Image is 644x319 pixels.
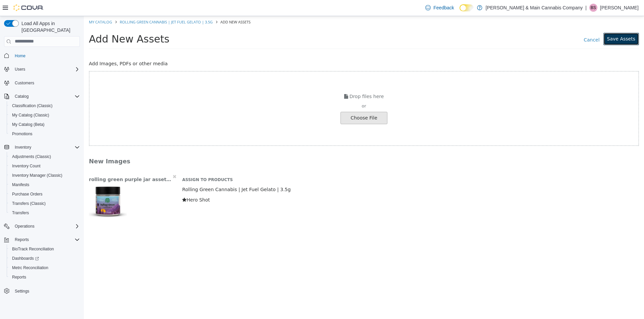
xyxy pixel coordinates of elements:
button: Transfers [7,208,83,218]
button: Save Assets [520,17,555,29]
span: Catalog [15,94,29,99]
span: Settings [12,287,80,295]
span: Feedback [433,4,454,11]
span: Reports [9,273,80,281]
button: Users [1,65,83,74]
span: Catalog [12,92,80,100]
span: Inventory [15,145,31,150]
a: Home [12,52,28,60]
span: Promotions [9,130,80,138]
button: Inventory [1,143,83,152]
p: [PERSON_NAME] [600,4,639,12]
a: My Catalog [5,3,28,8]
span: Inventory Count [12,163,41,169]
button: My Catalog (Classic) [7,110,83,120]
a: Settings [12,287,32,295]
p: [PERSON_NAME] & Main Cannabis Company [486,4,583,12]
a: My Catalog (Beta) [9,121,47,129]
span: Home [15,53,25,59]
a: Dashboards [7,254,83,263]
span: Purchase Orders [9,190,80,198]
p: Hero Shot [98,180,555,187]
span: Classification (Classic) [9,102,80,110]
span: Reports [12,274,26,280]
a: Manifests [9,181,32,189]
p: | [585,4,587,12]
button: Inventory [12,143,34,151]
a: Transfers (Classic) [9,200,48,208]
span: Transfers (Classic) [12,201,46,206]
button: Inventory Manager (Classic) [7,171,83,180]
a: Classification (Classic) [9,102,55,110]
span: My Catalog (Classic) [9,111,80,119]
div: Barton Swan [589,4,597,12]
button: Reports [12,236,32,244]
button: Operations [12,222,37,230]
span: Transfers (Classic) [9,200,80,208]
a: Feedback [423,1,457,14]
button: Manifests [7,180,83,189]
button: Remove asset [89,157,93,164]
a: Customers [12,79,37,87]
a: Purchase Orders [9,190,45,198]
span: Users [12,65,80,73]
span: Home [12,52,80,60]
button: Reports [7,272,83,282]
button: Transfers (Classic) [7,199,83,208]
span: Add New Assets [137,3,167,8]
img: Cova [13,4,44,11]
button: Adjustments (Classic) [7,152,83,161]
span: Inventory Manager (Classic) [12,173,62,178]
a: Metrc Reconciliation [9,264,51,272]
span: Manifests [12,182,29,187]
button: Catalog [12,92,31,100]
span: Dashboards [9,254,80,262]
input: Dark Mode [460,4,474,11]
a: BioTrack Reconciliation [9,245,57,253]
a: Inventory Count [9,162,43,170]
h3: New Images [5,141,503,149]
button: Metrc Reconciliation [7,263,83,272]
p: Rolling Green Cannabis | Jet Fuel Gelato | 3.5g [98,170,555,177]
span: Add New Assets [5,17,86,29]
button: Purchase Orders [7,189,83,199]
a: Transfers [9,209,32,217]
span: Promotions [12,131,33,137]
span: Manifests [9,181,80,189]
div: or [6,87,554,93]
span: My Catalog (Beta) [12,122,45,127]
a: My Catalog (Classic) [9,111,52,119]
span: Users [15,67,25,72]
button: Promotions [7,129,83,139]
a: Rolling Green Cannabis | Jet Fuel Gelato | 3.5g [36,3,129,8]
span: My Catalog (Beta) [9,121,80,129]
button: Catalog [1,92,83,101]
h6: Assign to Products [98,161,555,167]
div: Choose File [257,96,304,108]
span: Classification (Classic) [12,103,53,108]
span: Metrc Reconciliation [9,264,80,272]
p: Drop files here [6,77,554,85]
span: Purchase Orders [12,191,43,197]
span: Reports [15,237,29,242]
a: Reports [9,273,29,281]
button: Users [12,65,28,73]
span: BioTrack Reconciliation [9,245,80,253]
button: My Catalog (Beta) [7,120,83,129]
button: Classification (Classic) [7,101,83,110]
span: Operations [12,222,80,230]
button: Inventory Count [7,161,83,171]
p: Add Images, PDFs or other media [5,44,555,51]
nav: Complex example [4,48,80,313]
span: Customers [15,80,34,86]
span: Adjustments (Classic) [9,153,80,161]
button: Home [1,51,83,61]
span: Adjustments (Classic) [12,154,51,159]
a: Dashboards [9,254,42,262]
span: BS [591,4,596,12]
a: Promotions [9,130,35,138]
span: Transfers [12,210,29,216]
a: Cancel [496,18,519,28]
span: Inventory Count [9,162,80,170]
